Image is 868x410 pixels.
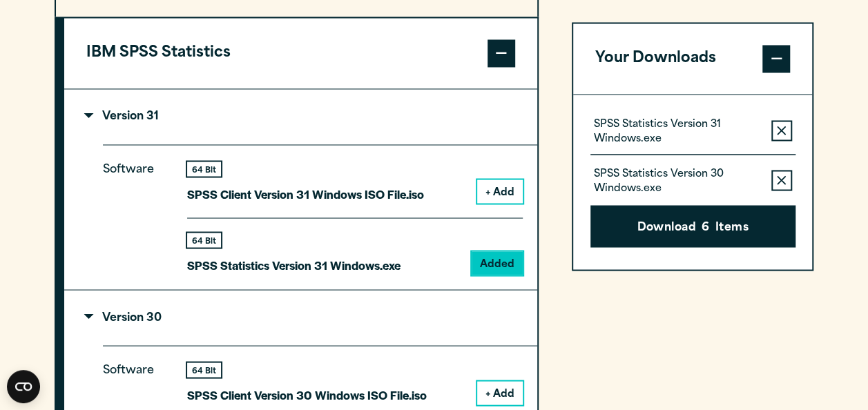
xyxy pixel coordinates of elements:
div: 64 Bit [187,362,221,377]
p: Software [103,159,165,264]
p: Version 30 [86,312,162,323]
p: SPSS Client Version 31 Windows ISO File.iso [187,184,424,204]
div: 64 Bit [187,233,221,247]
button: Added [472,251,523,275]
div: Your Downloads [573,94,813,270]
p: SPSS Client Version 30 Windows ISO File.iso [187,384,427,404]
button: + Add [477,179,523,203]
button: Your Downloads [573,23,813,94]
button: + Add [477,381,523,404]
p: SPSS Statistics Version 31 Windows.exe [594,118,760,146]
span: 6 [702,219,709,237]
button: IBM SPSS Statistics [64,18,537,88]
p: SPSS Statistics Version 31 Windows.exe [187,255,401,275]
summary: Version 30 [64,290,537,345]
summary: Version 31 [64,89,537,144]
button: Download6Items [590,205,795,248]
button: Open CMP widget [7,370,40,403]
div: 64 Bit [187,162,221,176]
p: Version 31 [86,111,159,122]
p: SPSS Statistics Version 30 Windows.exe [594,168,760,195]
